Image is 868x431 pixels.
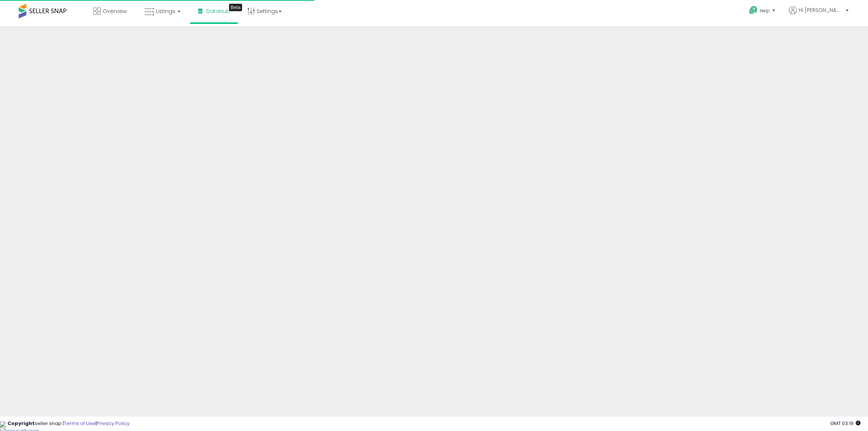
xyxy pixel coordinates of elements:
[749,6,758,15] i: Get Help
[789,6,849,23] a: Hi [PERSON_NAME]
[760,7,770,14] span: Help
[799,6,843,14] span: Hi [PERSON_NAME]
[229,4,242,11] div: Tooltip anchor
[206,7,230,15] span: DataHub
[156,7,175,15] span: Listings
[103,7,127,15] span: Overview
